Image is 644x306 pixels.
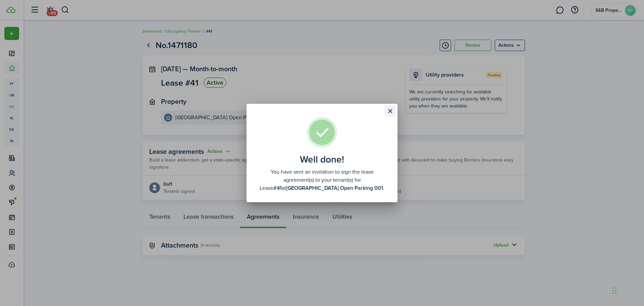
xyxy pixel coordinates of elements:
[286,184,384,192] b: [GEOGRAPHIC_DATA] Open Parking 001.
[384,105,396,117] button: Close modal
[273,184,282,192] b: #41
[612,280,616,301] div: Drag
[300,154,344,165] well-done-title: Well done!
[532,233,644,306] iframe: Chat Widget
[257,168,387,192] well-done-description: You have sent an invitation to sign the lease agreement(s) to your tenant(s) for Lease at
